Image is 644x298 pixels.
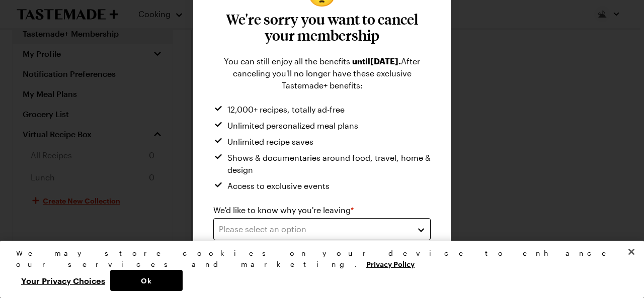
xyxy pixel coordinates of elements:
[352,56,401,66] span: until [DATE] .
[227,136,313,148] span: Unlimited recipe saves
[366,259,415,268] a: More information about your privacy, opens in a new tab
[16,248,619,270] div: We may store cookies on your device to enhance our services and marketing.
[110,270,183,291] button: Ok
[213,55,431,91] div: You can still enjoy all the benefits After canceling you'll no longer have these exclusive Tastem...
[213,204,354,216] label: We'd like to know why you're leaving
[219,223,410,235] div: Please select an option
[16,248,619,291] div: Privacy
[227,104,345,116] span: 12,000+ recipes, totally ad-free
[227,152,431,176] span: Shows & documentaries around food, travel, home & design
[213,218,431,240] button: Please select an option
[620,241,642,263] button: Close
[213,11,431,43] h3: We're sorry you want to cancel your membership
[16,270,110,291] button: Your Privacy Choices
[227,120,358,132] span: Unlimited personalized meal plans
[227,180,330,192] span: Access to exclusive events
